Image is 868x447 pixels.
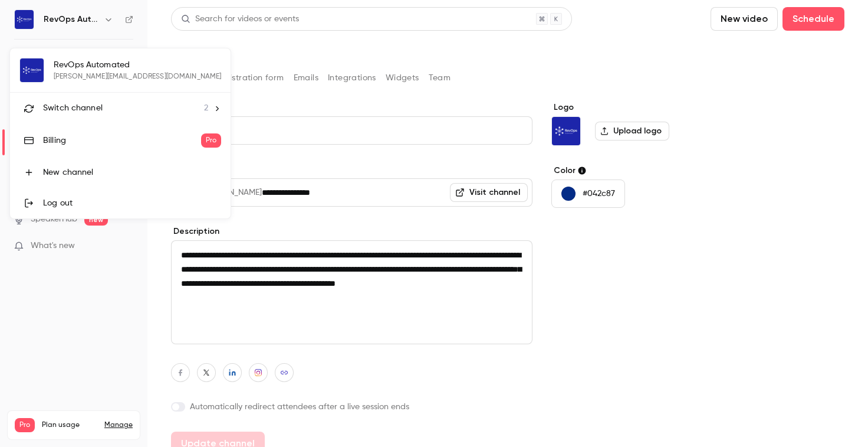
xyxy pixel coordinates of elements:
[43,102,103,115] span: Switch channel
[204,102,208,115] span: 2
[43,167,221,178] div: New channel
[43,197,221,209] div: Log out
[201,133,221,148] span: Pro
[43,135,201,146] div: Billing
